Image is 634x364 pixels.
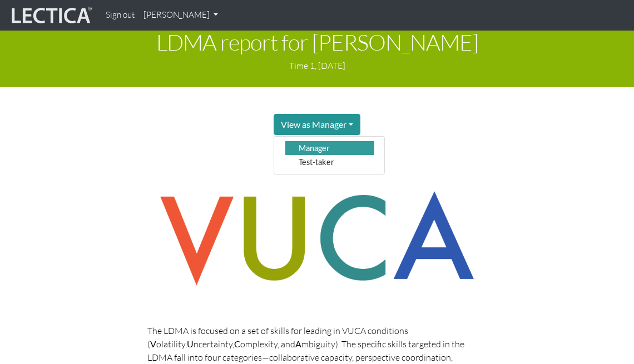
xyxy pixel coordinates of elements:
a: Manager [285,141,374,155]
strong: U [187,338,194,349]
a: Sign out [101,4,139,26]
p: Time 1, [DATE] [8,59,626,72]
strong: C [234,338,240,349]
button: View as Manager [274,114,360,135]
strong: A [295,338,301,349]
strong: V [150,338,156,349]
img: vuca skills [147,179,487,297]
a: [PERSON_NAME] [139,4,222,26]
h1: LDMA report for [PERSON_NAME] [8,30,626,54]
a: Test-taker [285,155,374,169]
img: lecticalive [9,5,92,26]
